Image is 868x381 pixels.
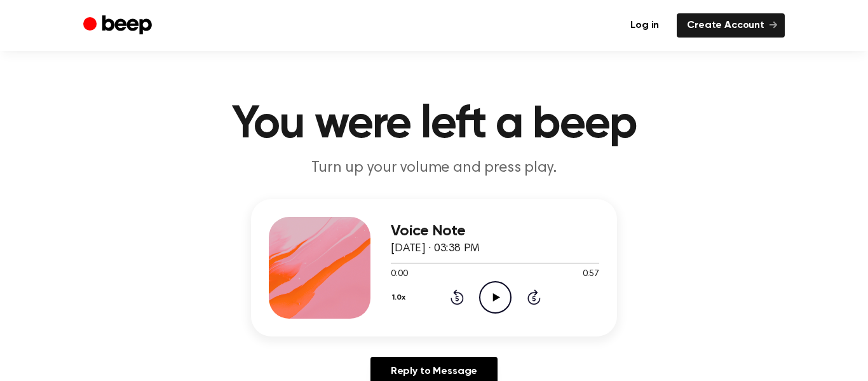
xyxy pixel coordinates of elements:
button: 1.0x [391,287,410,308]
p: Turn up your volume and press play. [190,158,678,179]
a: Log in [620,13,669,38]
a: Create Account [677,13,785,38]
a: Beep [83,13,155,38]
span: 0:00 [391,268,407,281]
span: 0:57 [583,268,599,281]
h3: Voice Note [391,223,599,240]
span: [DATE] · 03:38 PM [391,243,480,254]
h1: You were left a beep [109,102,759,148]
